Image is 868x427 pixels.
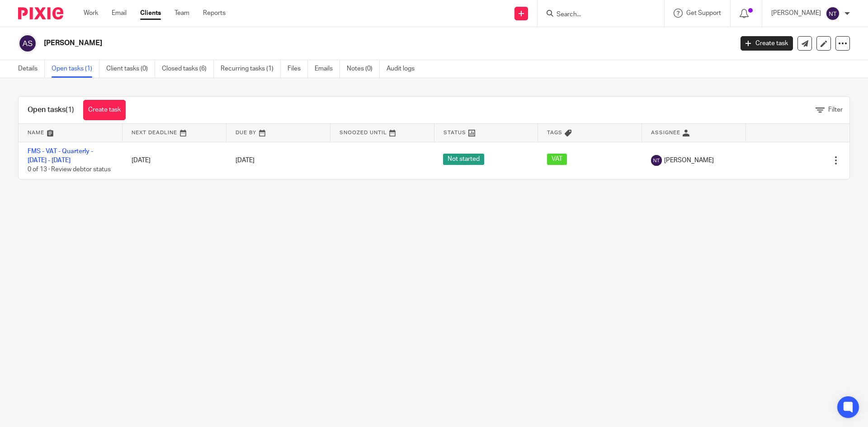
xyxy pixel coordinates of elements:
[18,60,45,78] a: Details
[221,60,281,78] a: Recurring tasks (1)
[826,6,840,21] img: svg%3E
[443,154,484,165] span: Not started
[686,10,721,16] span: Get Support
[443,130,466,135] span: Status
[828,107,843,113] span: Filter
[18,7,63,19] img: Pixie
[741,36,793,51] a: Create task
[44,38,590,48] h2: [PERSON_NAME]
[162,60,214,78] a: Closed tasks (6)
[52,60,99,78] a: Open tasks (1)
[28,105,74,115] h1: Open tasks
[288,60,308,78] a: Files
[236,157,255,164] span: [DATE]
[175,9,189,18] a: Team
[123,142,226,179] td: [DATE]
[547,154,567,165] span: VAT
[347,60,380,78] a: Notes (0)
[66,106,74,113] span: (1)
[84,9,98,18] a: Work
[315,60,340,78] a: Emails
[203,9,226,18] a: Reports
[340,130,387,135] span: Snoozed Until
[18,34,37,53] img: svg%3E
[547,130,562,135] span: Tags
[140,9,161,18] a: Clients
[28,148,93,164] a: FMS - VAT - Quarterly - [DATE] - [DATE]
[651,155,662,166] img: svg%3E
[106,60,155,78] a: Client tasks (0)
[771,9,821,18] p: [PERSON_NAME]
[387,60,421,78] a: Audit logs
[83,100,126,120] a: Create task
[112,9,127,18] a: Email
[28,166,111,173] span: 0 of 13 · Review debtor status
[664,156,714,165] span: [PERSON_NAME]
[556,11,637,19] input: Search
